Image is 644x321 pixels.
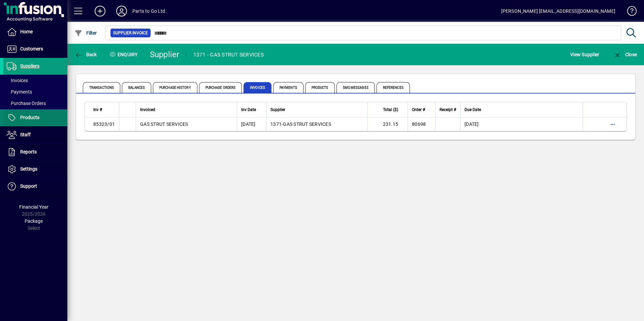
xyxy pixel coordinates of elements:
app-page-header-button: Close enquiry [606,48,644,61]
span: View Supplier [570,49,599,60]
button: Add [89,5,111,17]
span: Purchase Orders [7,101,46,106]
span: Balances [122,82,151,93]
span: Transactions [83,82,120,93]
span: Supplier Invoice [113,30,148,36]
span: Total ($) [383,106,398,113]
span: Close [613,52,637,57]
span: Order # [412,106,425,113]
a: Reports [3,144,67,160]
span: SMS Messages [336,82,375,93]
a: Invoices [3,75,67,86]
div: Order # [412,106,431,113]
a: Products [3,109,67,126]
button: More options [607,119,618,130]
td: - [266,117,367,131]
td: [DATE] [237,117,266,131]
a: Customers [3,41,67,58]
div: Enquiry [104,49,145,60]
span: Suppliers [20,63,39,69]
button: View Supplier [569,48,601,61]
td: 231.15 [367,117,408,131]
app-page-header-button: Back [67,48,104,61]
div: Inv Date [241,106,262,113]
span: References [377,82,410,93]
span: GAS STRUT SERVICES [140,121,188,127]
span: Invoices [7,78,28,83]
span: GAS STRUT SERVICES [283,121,331,127]
span: Support [20,183,37,189]
span: Package [25,218,43,224]
a: Knowledge Base [622,1,636,23]
span: Staff [20,132,31,137]
span: Inv Date [241,106,256,113]
span: Products [305,82,335,93]
div: 1371 - GAS STRUT SERVICES [193,49,264,60]
span: Purchase History [153,82,197,93]
div: Due Date [464,106,579,113]
span: Back [74,52,97,57]
span: Products [20,115,39,120]
span: Supplier [270,106,285,113]
span: Receipt # [440,106,456,113]
span: Financial Year [19,204,49,210]
span: Home [20,29,33,34]
a: Purchase Orders [3,98,67,109]
a: Payments [3,86,67,98]
span: Reports [20,149,37,154]
a: Staff [3,127,67,143]
span: Settings [20,166,37,172]
div: Supplier [150,49,180,60]
div: Invoiced [140,106,233,113]
button: Profile [111,5,132,17]
div: Parts to Go Ltd. [132,6,167,16]
span: 1371 [270,121,282,127]
a: Settings [3,161,67,178]
span: Customers [20,46,43,51]
span: Due Date [464,106,481,113]
div: Supplier [270,106,363,113]
span: 80698 [412,121,426,127]
span: Invoices [244,82,271,93]
span: Payments [273,82,303,93]
span: Payments [7,89,32,95]
div: Total ($) [372,106,404,113]
span: Purchase Orders [199,82,242,93]
span: Invoiced [140,106,155,113]
a: Home [3,24,67,40]
span: 85323/01 [93,121,115,127]
button: Filter [73,27,99,39]
div: [PERSON_NAME] [EMAIL_ADDRESS][DOMAIN_NAME] [501,6,615,16]
button: Back [73,48,99,61]
button: Close [612,48,639,61]
div: Inv # [93,106,115,113]
span: Filter [74,30,97,36]
td: [DATE] [460,117,583,131]
span: Inv # [93,106,102,113]
a: Support [3,178,67,195]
